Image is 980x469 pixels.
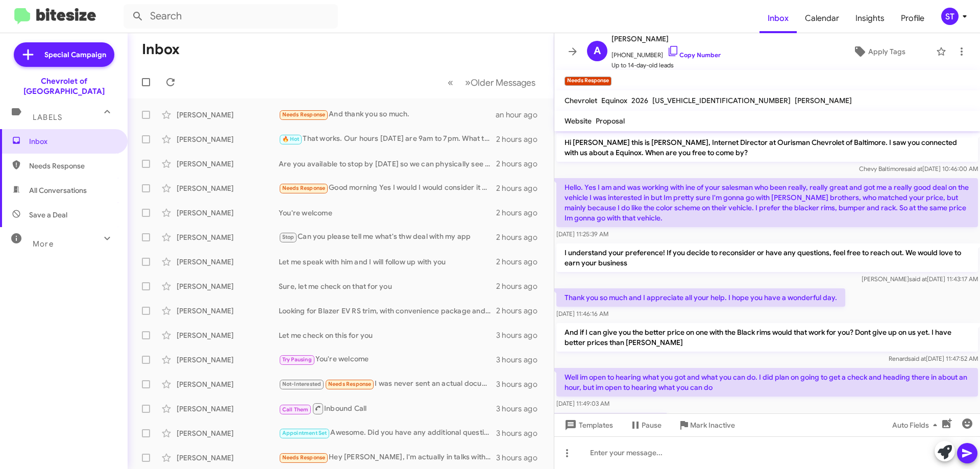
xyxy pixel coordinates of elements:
div: 3 hours ago [496,404,546,414]
div: 2 hours ago [496,306,546,316]
button: Mark Inactive [670,416,743,434]
span: Needs Response [282,111,326,118]
span: Pause [642,416,661,434]
span: said at [909,275,927,283]
div: [PERSON_NAME] [177,257,279,267]
div: 3 hours ago [496,453,546,463]
span: Needs Response [29,161,116,171]
div: 3 hours ago [496,379,546,389]
div: [PERSON_NAME] [177,355,279,365]
div: [PERSON_NAME] [177,281,279,291]
div: Inbound Call [279,402,496,415]
div: [PERSON_NAME] [177,330,279,340]
div: 2 hours ago [496,134,546,144]
div: [PERSON_NAME] [177,428,279,438]
span: Equinox [601,96,627,105]
a: Inbox [759,4,797,33]
span: [DATE] 11:46:16 AM [556,310,608,317]
div: 2 hours ago [496,159,546,169]
p: Thank you so much and I appreciate all your help. I hope you have a wonderful day. [556,288,845,307]
span: Mark Inactive [690,416,735,434]
span: [DATE] 11:25:39 AM [556,230,608,238]
div: ST [941,8,959,25]
h1: Inbox [142,41,180,58]
span: 2026 [631,96,648,105]
p: I understand your preference! If you decide to reconsider or have any questions, feel free to rea... [556,243,978,272]
div: [PERSON_NAME] [177,208,279,218]
span: [US_VEHICLE_IDENTIFICATION_NUMBER] [652,96,791,105]
button: Templates [554,416,621,434]
p: Hi [PERSON_NAME] this is [PERSON_NAME], Internet Director at Ourisman Chevrolet of Baltimore. I s... [556,133,978,162]
span: [DATE] 11:49:03 AM [556,400,609,407]
a: Calendar [797,4,847,33]
div: [PERSON_NAME] [177,134,279,144]
button: Next [459,72,542,93]
a: Insights [847,4,893,33]
p: Well im open to hearing what you got and what you can do. I did plan on going to get a check and ... [556,368,978,397]
span: Website [565,116,592,126]
div: Good morning Yes I would I would consider it Please feel free to give me a call at your earliest ... [279,182,496,194]
a: Copy Number [667,51,721,59]
div: Hey [PERSON_NAME], I'm actually in talks with [PERSON_NAME] and [PERSON_NAME] about a car. I'm wa... [279,452,496,463]
span: Stop [282,234,295,240]
div: [PERSON_NAME] [177,183,279,193]
nav: Page navigation example [442,72,542,93]
div: Can you please tell me what's thw deal with my app [279,231,496,243]
div: Sure, let me check on that for you [279,281,496,291]
a: Profile [893,4,933,33]
div: Looking for Blazer EV RS trim, with convenience package and like to have super cruise. Color gala... [279,306,496,316]
span: [PERSON_NAME] [795,96,852,105]
button: ST [933,8,969,25]
span: [PERSON_NAME] [DATE] 11:43:17 AM [862,275,978,283]
p: And if I can give you the better price on one with the Black rims would that work for you? Dont g... [556,323,978,352]
div: You're welcome [279,208,496,218]
button: Auto Fields [884,416,949,434]
span: said at [904,165,922,172]
div: That works. Our hours [DATE] are 9am to 7pm. What time works for you? [279,133,496,145]
span: 🔥 Hot [282,136,300,142]
span: Needs Response [282,454,326,461]
span: « [448,76,453,89]
span: Renard [DATE] 11:47:52 AM [889,355,978,362]
div: [PERSON_NAME] [177,232,279,242]
div: 3 hours ago [496,355,546,365]
span: Needs Response [282,185,326,191]
div: Let me speak with him and I will follow up with you [279,257,496,267]
div: [PERSON_NAME] [177,453,279,463]
span: Chevy Baltimore [DATE] 10:46:00 AM [859,165,978,172]
span: More [33,239,54,249]
span: [PERSON_NAME] [611,33,721,45]
span: Inbox [29,136,116,146]
div: Awesome. Did you have any additional questions or how would you like to move forward? [279,427,496,439]
div: [PERSON_NAME] [177,110,279,120]
span: Proposal [596,116,625,126]
div: 2 hours ago [496,208,546,218]
span: Special Campaign [44,50,106,60]
span: Chevrolet [565,96,597,105]
small: Needs Response [565,77,611,86]
span: » [465,76,471,89]
div: I was never sent an actual document over email but I was told this would lease for $690 a month w... [279,378,496,390]
div: [PERSON_NAME] [177,306,279,316]
div: an hour ago [496,110,546,120]
span: said at [908,355,926,362]
button: Pause [621,416,670,434]
span: Older Messages [471,77,535,88]
span: [PHONE_NUMBER] [611,45,721,60]
a: Special Campaign [14,42,114,67]
div: 2 hours ago [496,183,546,193]
div: 2 hours ago [496,232,546,242]
div: 3 hours ago [496,428,546,438]
div: [PERSON_NAME] [177,379,279,389]
p: Hello. Yes I am and was working with ine of your salesman who been really, really great and got m... [556,178,978,227]
span: Try Pausing [282,356,312,363]
span: Templates [562,416,613,434]
span: Labels [33,113,62,122]
span: Appointment Set [282,430,327,436]
span: All Conversations [29,185,87,195]
input: Search [124,4,338,29]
